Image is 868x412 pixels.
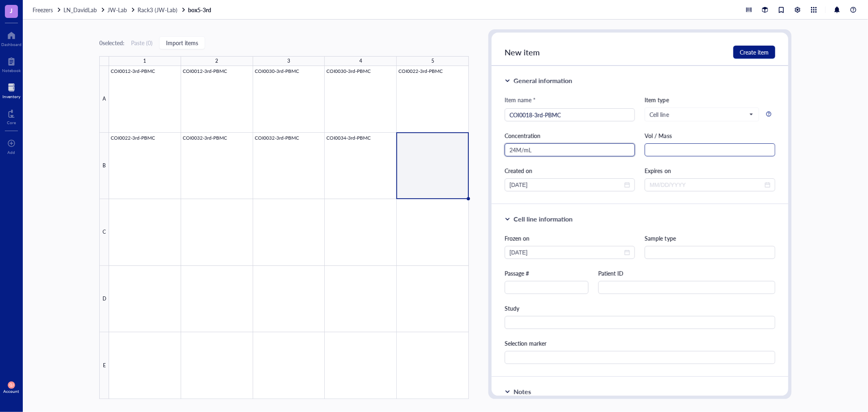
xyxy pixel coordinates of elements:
[645,95,775,104] div: Item type
[63,6,106,13] a: LN_DavidLab
[287,56,290,66] div: 3
[505,46,540,58] span: New item
[505,304,775,313] div: Study
[598,269,775,278] div: Patient ID
[509,180,623,189] input: MM/DD/YYYY
[131,36,153,49] button: Paste (0)
[188,6,213,13] a: box5-3rd
[166,39,198,46] span: Import items
[33,6,53,14] span: Freezers
[107,6,127,14] span: JW-Lab
[138,6,177,14] span: Rack3 (JW-Lab)
[505,269,588,278] div: Passage #
[7,107,16,125] a: Core
[740,49,769,55] span: Create item
[99,66,109,133] div: A
[649,180,763,189] input: MM/DD/YYYY
[143,56,146,66] div: 1
[359,56,362,66] div: 4
[4,389,20,394] div: Account
[645,131,775,140] div: Vol / Mass
[514,214,573,224] div: Cell line information
[2,55,21,73] a: Notebook
[1,29,22,47] a: Dashboard
[99,38,125,47] div: 0 selected:
[505,166,635,175] div: Created on
[2,94,20,99] div: Inventory
[10,5,13,15] span: J
[2,68,21,73] div: Notebook
[645,234,775,243] div: Sample type
[431,56,434,66] div: 5
[99,199,109,266] div: C
[33,6,62,13] a: Freezers
[7,120,16,125] div: Core
[8,150,15,155] div: Add
[733,46,775,59] button: Create item
[63,6,97,14] span: LN_DavidLab
[514,76,572,85] div: General information
[649,111,752,118] span: Cell line
[159,36,205,49] button: Import items
[99,332,109,399] div: E
[505,95,536,104] div: Item name
[505,131,635,140] div: Concentration
[99,133,109,199] div: B
[509,248,623,257] input: Select date
[1,42,22,47] div: Dashboard
[505,339,775,348] div: Selection marker
[505,234,635,243] div: Frozen on
[215,56,218,66] div: 2
[9,383,13,387] span: QJ
[2,81,20,99] a: Inventory
[107,6,186,13] a: JW-LabRack3 (JW-Lab)
[99,266,109,333] div: D
[514,387,531,397] div: Notes
[645,166,775,175] div: Expires on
